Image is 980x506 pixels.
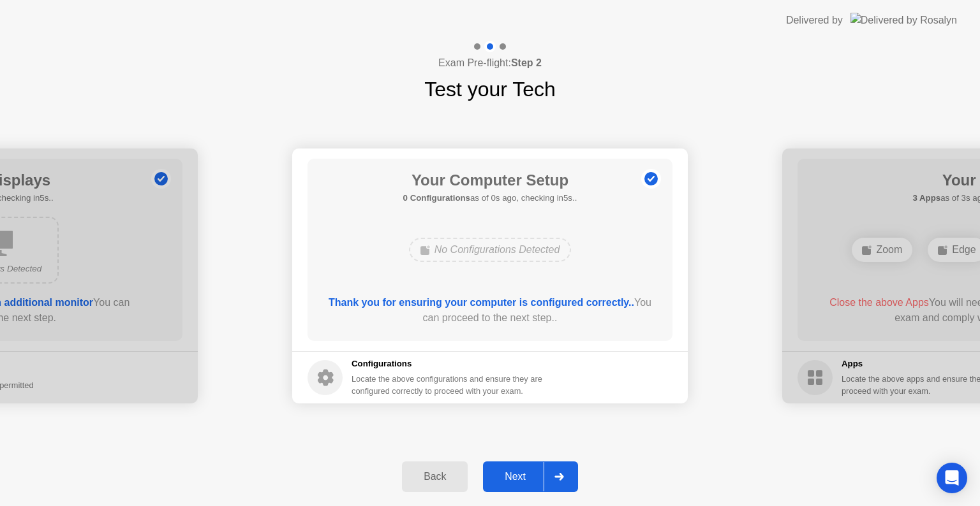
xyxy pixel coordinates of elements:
div: Next [487,471,544,482]
h4: Exam Pre-flight: [438,55,542,71]
b: 0 Configurations [403,193,470,203]
div: Back [406,471,464,482]
img: Delivered by Rosalyn [850,13,957,27]
h5: as of 0s ago, checking in5s.. [403,192,577,205]
div: No Configurations Detected [409,238,572,262]
div: Delivered by [786,13,843,28]
b: Thank you for ensuring your computer is configured correctly.. [329,297,634,308]
b: Step 2 [511,57,542,68]
h1: Test your Tech [424,74,556,105]
div: Open Intercom Messenger [937,463,967,493]
button: Back [402,461,468,492]
h1: Your Computer Setup [403,169,577,192]
button: Next [483,461,578,492]
div: Locate the above configurations and ensure they are configured correctly to proceed with your exam. [352,373,545,397]
h5: Configurations [352,358,545,370]
div: You can proceed to the next step.. [326,295,655,326]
